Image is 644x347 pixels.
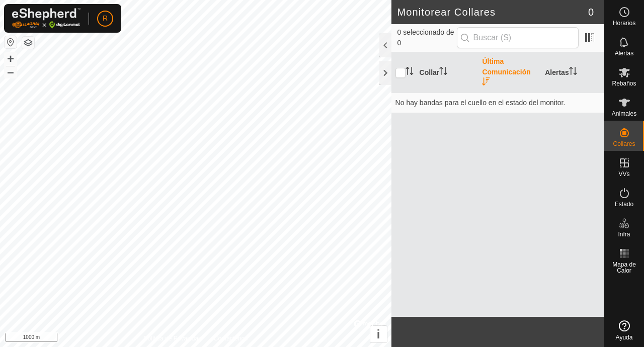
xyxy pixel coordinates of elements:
span: Animales [612,111,636,117]
button: Capas del Mapa [22,37,34,49]
span: Ayuda [616,334,633,340]
span: 0 seleccionado de 0 [397,27,457,48]
span: Infra [618,231,630,237]
p-sorticon: Activar para ordenar [406,68,414,76]
th: Collar [416,52,478,93]
a: Contáctenos [214,334,248,343]
img: Logo Gallagher [12,8,80,29]
p-sorticon: Activar para ordenar [439,68,447,76]
button: – [5,66,17,78]
p-sorticon: Activar para ordenar [482,79,490,87]
span: Alertas [615,50,633,56]
button: Restablecer Mapa [5,36,17,48]
span: Horarios [613,20,635,26]
span: Collares [613,141,635,147]
a: Política de Privacidad [143,334,201,343]
span: VVs [618,171,629,177]
span: R [103,13,108,24]
input: Buscar (S) [457,27,579,48]
span: 0 [588,5,594,20]
button: + [5,53,17,65]
span: i [377,327,380,341]
th: Alertas [541,52,604,93]
span: Rebaños [612,80,636,86]
button: i [370,326,387,342]
td: No hay bandas para el cuello en el estado del monitor. [391,93,604,113]
a: Ayuda [604,316,644,344]
span: Mapa de Calor [607,262,641,274]
span: Estado [615,201,633,207]
th: Última Comunicación [478,52,541,93]
p-sorticon: Activar para ordenar [569,68,577,76]
h2: Monitorear Collares [397,6,588,18]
